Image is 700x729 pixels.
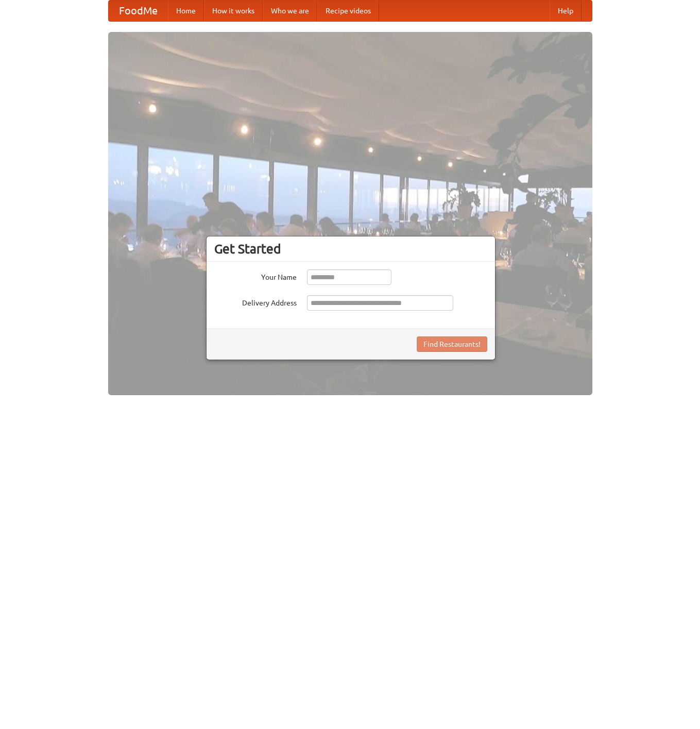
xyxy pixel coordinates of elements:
[417,336,487,352] button: Find Restaurants!
[109,1,168,21] a: FoodMe
[168,1,204,21] a: Home
[204,1,263,21] a: How it works
[550,1,582,21] a: Help
[263,1,317,21] a: Who we are
[214,295,297,308] label: Delivery Address
[317,1,379,21] a: Recipe videos
[214,241,487,257] h3: Get Started
[214,269,297,282] label: Your Name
